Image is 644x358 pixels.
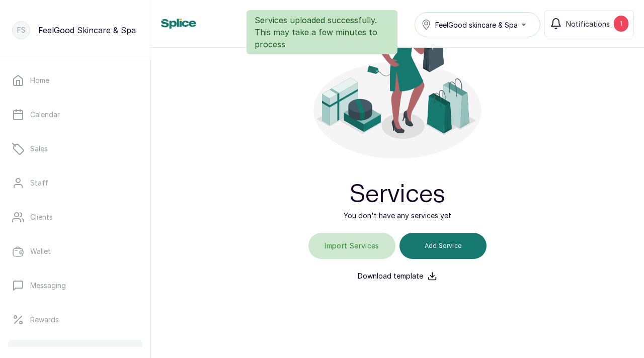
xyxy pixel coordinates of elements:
[399,233,487,259] button: Add Service
[255,14,389,50] p: Services uploaded successfully. This may take a few minutes to process
[30,75,49,85] p: Home
[30,178,48,188] p: Staff
[30,212,53,222] p: Clients
[8,203,142,231] a: Clients
[30,281,66,291] p: Messaging
[358,271,423,281] p: Download template
[308,233,395,259] button: Import Services
[8,272,142,300] a: Messaging
[344,211,451,221] p: You don't have any services yet
[350,178,445,211] h2: Services
[8,306,142,334] a: Rewards
[8,66,142,95] a: Home
[8,169,142,197] a: Staff
[8,237,142,265] a: Wallet
[8,101,142,129] a: Calendar
[30,110,60,120] p: Calendar
[30,315,59,325] p: Rewards
[30,144,48,154] p: Sales
[30,246,51,256] p: Wallet
[8,135,142,163] a: Sales
[358,271,437,281] a: Download template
